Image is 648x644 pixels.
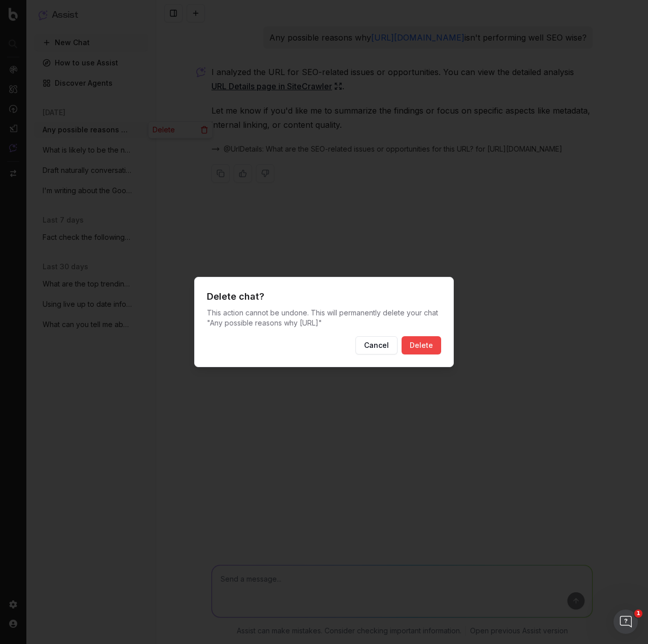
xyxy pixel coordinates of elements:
h2: Delete chat? [207,290,441,304]
span: 1 [634,610,642,618]
p: This action cannot be undone. This will permanently delete your chat " Any possible reasons why [... [207,308,441,328]
button: Delete [402,336,441,354]
iframe: Intercom live chat [614,610,638,634]
button: Cancel [355,336,398,354]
